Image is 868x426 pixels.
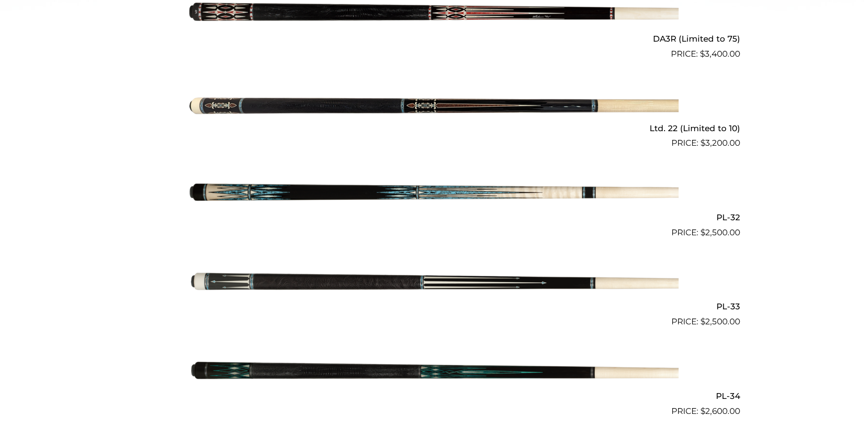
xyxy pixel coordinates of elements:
[128,298,740,316] h2: PL-33
[700,138,705,148] span: $
[700,138,740,148] bdi: 3,200.00
[128,153,740,239] a: PL-32 $2,500.00
[700,317,740,326] bdi: 2,500.00
[128,119,740,137] h2: Ltd. 22 (Limited to 10)
[128,64,740,150] a: Ltd. 22 (Limited to 10) $3,200.00
[700,49,705,59] span: $
[700,228,740,237] bdi: 2,500.00
[189,332,679,413] img: PL-34
[128,332,740,417] a: PL-34 $2,600.00
[700,228,705,237] span: $
[189,64,679,146] img: Ltd. 22 (Limited to 10)
[128,30,740,48] h2: DA3R (Limited to 75)
[128,243,740,328] a: PL-33 $2,500.00
[700,406,740,416] bdi: 2,600.00
[128,208,740,226] h2: PL-32
[700,406,705,416] span: $
[189,153,679,235] img: PL-32
[700,317,705,326] span: $
[700,49,740,59] bdi: 3,400.00
[128,387,740,405] h2: PL-34
[189,243,679,324] img: PL-33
